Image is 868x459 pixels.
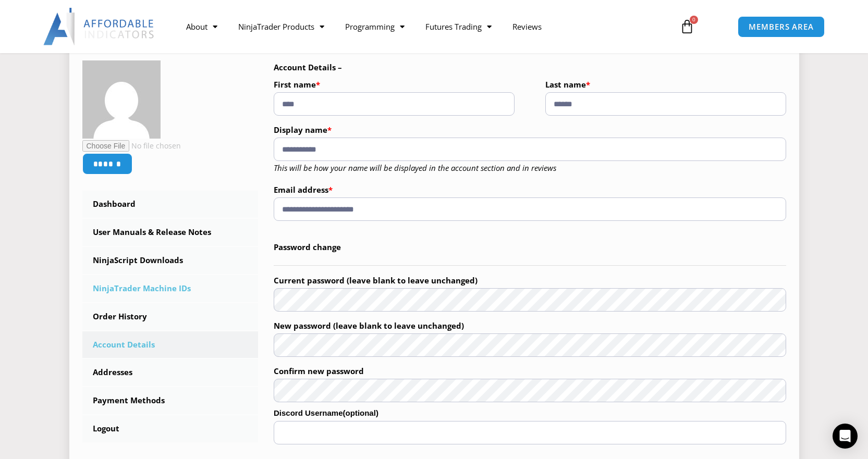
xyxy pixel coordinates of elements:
[82,219,259,246] a: User Manuals & Release Notes
[274,122,786,138] label: Display name
[82,387,259,414] a: Payment Methods
[690,16,698,24] span: 0
[749,23,814,31] span: MEMBERS AREA
[176,15,228,39] a: About
[274,272,786,288] label: Current password (leave blank to leave unchanged)
[82,191,259,218] a: Dashboard
[274,77,515,92] label: First name
[176,15,668,39] nav: Menu
[274,363,786,379] label: Confirm new password
[228,15,335,39] a: NinjaTrader Products
[82,60,161,139] img: 2d85284faf95f3e3f400a7c4995839b9dc5cc0fdfe5c4b2aabdf1e81be2d7d28
[274,163,556,173] em: This will be how your name will be displayed in the account section and in reviews
[82,191,259,442] nav: Account pages
[274,405,786,421] label: Discord Username
[274,230,786,266] legend: Password change
[274,182,786,197] label: Email address
[664,11,710,42] a: 0
[343,408,378,417] span: (optional)
[82,303,259,330] a: Order History
[82,247,259,274] a: NinjaScript Downloads
[43,8,155,45] img: LogoAI | Affordable Indicators – NinjaTrader
[82,275,259,302] a: NinjaTrader Machine IDs
[833,424,858,449] div: Open Intercom Messenger
[274,62,342,72] b: Account Details –
[545,77,786,92] label: Last name
[415,15,502,39] a: Futures Trading
[738,16,825,38] a: MEMBERS AREA
[82,359,259,386] a: Addresses
[82,415,259,442] a: Logout
[335,15,415,39] a: Programming
[274,318,786,333] label: New password (leave blank to leave unchanged)
[502,15,552,39] a: Reviews
[82,331,259,358] a: Account Details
